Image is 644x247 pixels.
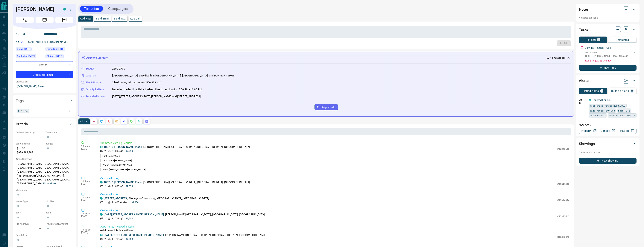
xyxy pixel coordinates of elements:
[579,123,637,127] p: New Alert:
[585,50,637,58] div: W123455101807 - 3 [PERSON_NAME] Place,Etobicoke
[86,56,108,60] p: Activity Summary
[100,181,103,183] div: condos.ca
[104,213,265,216] p: , [PERSON_NAME][GEOGRAPHIC_DATA], [GEOGRAPHIC_DATA], [GEOGRAPHIC_DATA]
[126,237,133,241] p: $2,550
[112,67,125,71] p: 2500-2700
[601,90,603,92] p: 1
[16,157,73,161] p: Areas Searched:
[115,185,123,188] p: 880 sqft
[67,108,72,114] button: Open
[16,131,44,134] p: Actively Searching:
[131,201,139,204] p: $2,650
[112,88,202,91] p: Based on the lead's activity, the best time to reach out is: 9:00 PM - 11:00 PM
[579,158,637,164] button: New Showing
[100,192,569,196] p: Viewed a Listing
[557,183,569,186] p: W12345510
[104,181,142,184] a: 1807 - 3 [PERSON_NAME] Place
[16,120,73,129] div: Criteria
[586,38,596,41] p: Pending
[104,149,106,153] p: 2
[16,142,44,145] p: Search Range:
[80,120,83,123] p: All
[112,74,234,78] p: [GEOGRAPHIC_DATA], specifically in [GEOGRAPHIC_DATA], [GEOGRAPHIC_DATA], and Downtown areas
[81,228,94,231] p: 10:48 am
[16,47,44,52] div: Sun Aug 17 2025
[16,189,73,192] p: Motivation:
[47,54,62,58] span: Claimed [DATE]
[579,25,637,34] div: Tasks
[26,40,68,43] a: [EMAIL_ADDRESS][DOMAIN_NAME]
[81,183,94,185] p: [DATE]
[100,229,569,232] p: Walid viewed this listing 4 times
[115,149,123,153] p: 880 sqft
[16,200,44,203] p: Home Type:
[96,17,109,20] p: Send Email
[16,234,73,237] p: Credit Score:
[112,217,113,220] p: 1
[104,145,142,148] a: 1807 - 3 [PERSON_NAME] Place
[104,201,106,204] p: 2
[112,94,201,98] p: [DATE][STREET_ADDRESS][DATE][PERSON_NAME] and [STREET_ADDRESS]
[585,51,628,54] p: W12345510
[115,120,118,123] svg: Emails
[63,8,66,10] div: condos.ca
[579,65,637,71] button: New Task
[100,159,132,162] p: Last Name:
[42,182,56,186] button: Show More
[115,201,129,204] p: 600 - 699 sqft
[115,217,123,220] p: 713 sqft
[16,222,44,226] p: Pre-Approved:
[100,146,103,148] div: condos.ca
[585,46,611,50] p: Viewing Request - Call
[104,6,132,12] button: Campaigns
[557,235,569,239] p: C12335442
[315,104,338,110] button: Regenerate
[16,71,73,78] div: Criteria Obtained
[100,141,569,145] p: Submitted Viewing Request
[104,213,164,216] a: [DATE][STREET_ADDRESS][DATE][PERSON_NAME]
[86,67,94,71] p: Budget
[112,81,161,85] p: 2 bedrooms, 1-2 bathrooms, 500-899 sqft
[16,96,73,105] div: Tags
[36,17,54,23] span: Email
[104,145,250,149] p: , [GEOGRAPHIC_DATA] | [GEOGRAPHIC_DATA], [GEOGRAPHIC_DATA], [GEOGRAPHIC_DATA]
[590,104,625,108] span: rent price range: 2250,3080
[114,159,132,162] span: [PERSON_NAME]
[16,61,73,68] div: Renter
[100,154,120,158] p: First Name:
[114,17,126,20] p: Send Text
[115,237,123,241] p: 713 sqft
[617,128,637,134] a: Mr.Loft
[16,80,73,83] p: Claimed By:
[579,102,581,104] svg: Push Notification Only
[16,83,73,90] p: [DOMAIN_NAME] Sales
[585,54,628,58] p: 1807 - 3 [PERSON_NAME] Place , Etobicoke
[100,209,569,213] p: Viewed a Listing
[130,17,140,20] p: Log Call
[138,120,141,123] svg: Opportunities
[81,147,94,150] p: [DATE]
[579,150,637,154] p: No showings booked
[81,180,94,183] p: 1:05 pm
[123,120,126,123] svg: Listing Alerts
[100,163,132,167] p: Phone Number:
[18,109,28,113] span: P.E.134
[126,149,133,153] p: $2,699
[557,215,569,218] p: C12335442
[112,185,113,188] p: 2
[112,237,113,241] p: 1
[81,196,94,199] p: 1:04 pm
[589,99,591,101] div: condos.ca
[16,54,44,59] div: Fri Jul 23 2021
[579,139,637,148] div: Showings
[112,149,113,153] p: 2
[81,212,94,215] p: 10:48 am
[108,120,111,123] svg: Calls
[126,217,133,220] p: $2,550
[104,185,106,188] p: 2
[104,233,265,237] p: , [PERSON_NAME][GEOGRAPHIC_DATA], [GEOGRAPHIC_DATA], [GEOGRAPHIC_DATA]
[130,120,133,123] svg: Requests
[579,26,588,32] h2: Tasks
[80,17,91,20] p: Add Note
[47,47,64,51] span: Signed up [DATE]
